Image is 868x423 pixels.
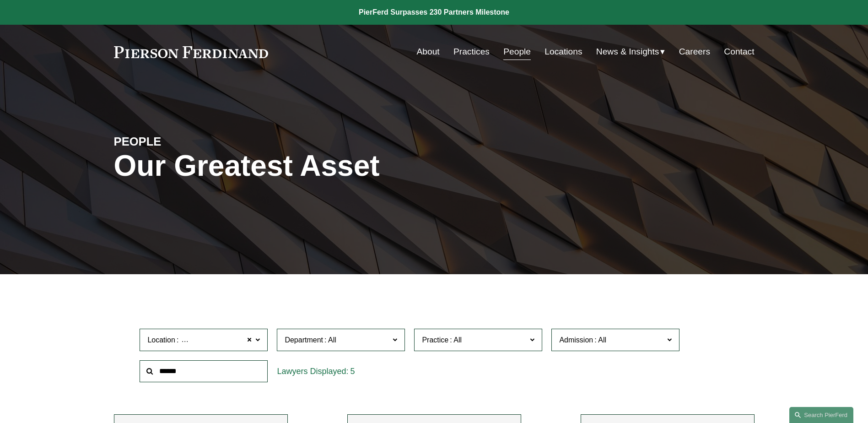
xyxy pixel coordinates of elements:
a: Practices [453,43,490,60]
a: People [503,43,531,60]
h1: Our Greatest Asset [114,149,541,183]
span: Admission [559,336,593,344]
a: Careers [679,43,710,60]
a: Locations [545,43,582,60]
span: Location [147,336,175,344]
a: Search this site [789,407,853,423]
span: Department [285,336,323,344]
h4: PEOPLE [114,134,274,149]
span: Practice [422,336,448,344]
a: About [417,43,440,60]
a: folder dropdown [596,43,665,60]
a: Contact [724,43,754,60]
span: [GEOGRAPHIC_DATA][US_STATE] [180,334,297,346]
span: 5 [350,367,355,376]
span: News & Insights [596,44,659,60]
